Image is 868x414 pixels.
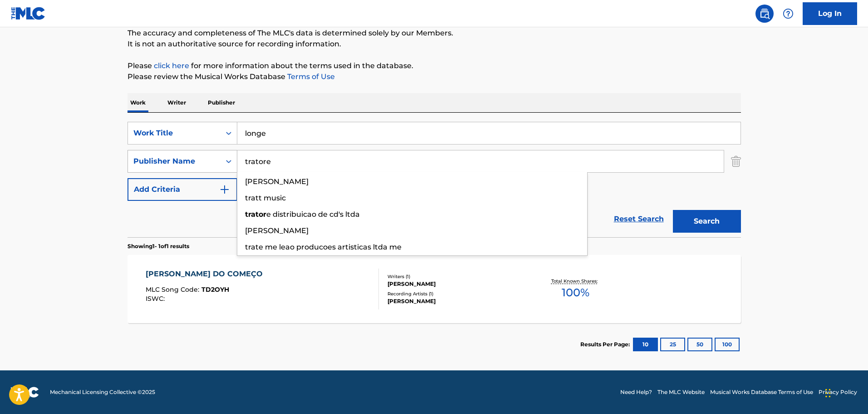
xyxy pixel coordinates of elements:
a: Log In [803,2,857,25]
a: The MLC Website [657,388,705,396]
img: logo [11,387,39,398]
a: [PERSON_NAME] DO COMEÇOMLC Song Code:TD2OYHISWC:Writers (1)[PERSON_NAME]Recording Artists (1)[PER... [128,255,741,323]
span: tratt music [245,194,286,202]
div: Publisher Name [133,156,215,167]
span: TD2OYH [201,285,229,294]
a: Public Search [755,5,774,23]
a: Reset Search [609,209,668,229]
div: [PERSON_NAME] DO COMEÇO [146,269,267,279]
button: 25 [660,338,685,351]
span: [PERSON_NAME] [245,226,309,235]
a: Need Help? [620,388,652,396]
span: ISWC : [146,294,167,303]
p: Publisher [205,93,238,112]
button: 50 [687,338,712,351]
div: [PERSON_NAME] [387,280,525,288]
iframe: Chat Widget [823,370,868,414]
div: Writers ( 1 ) [387,273,525,280]
p: Please for more information about the terms used in the database. [128,60,741,71]
a: Privacy Policy [819,388,857,396]
form: Search Form [128,122,741,237]
p: The accuracy and completeness of The MLC's data is determined solely by our Members. [128,28,741,39]
div: Work Title [133,128,215,139]
button: 10 [633,338,658,351]
p: Writer [165,93,189,112]
img: 9d2ae6d4665cec9f34b9.svg [219,184,230,195]
img: MLC Logo [11,7,46,20]
p: It is not an authoritative source for recording information. [128,39,741,50]
img: help [783,8,794,19]
div: Widget de chat [823,370,868,414]
p: Total Known Shares: [551,278,600,284]
span: e distribuicao de cd's ltda [266,210,360,219]
span: MLC Song Code : [146,285,201,294]
p: Work [128,93,148,112]
p: Results Per Page: [580,340,632,349]
button: Search [673,210,741,233]
span: trate me leao producoes artisticas ltda me [245,243,402,251]
a: click here [154,61,189,70]
div: [PERSON_NAME] [387,297,525,305]
span: [PERSON_NAME] [245,177,309,186]
a: Musical Works Database Terms of Use [710,388,813,396]
button: Add Criteria [128,178,237,201]
span: 100 % [562,284,589,301]
span: Mechanical Licensing Collective © 2025 [50,388,155,396]
img: Delete Criterion [731,150,741,173]
p: Please review the Musical Works Database [128,71,741,82]
strong: trator [245,210,266,219]
div: Help [779,5,797,23]
p: Showing 1 - 1 of 1 results [128,242,189,250]
div: Recording Artists ( 1 ) [387,290,525,297]
button: 100 [715,338,740,351]
div: Arrastar [825,379,831,407]
a: Terms of Use [285,72,335,81]
img: search [759,8,770,19]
